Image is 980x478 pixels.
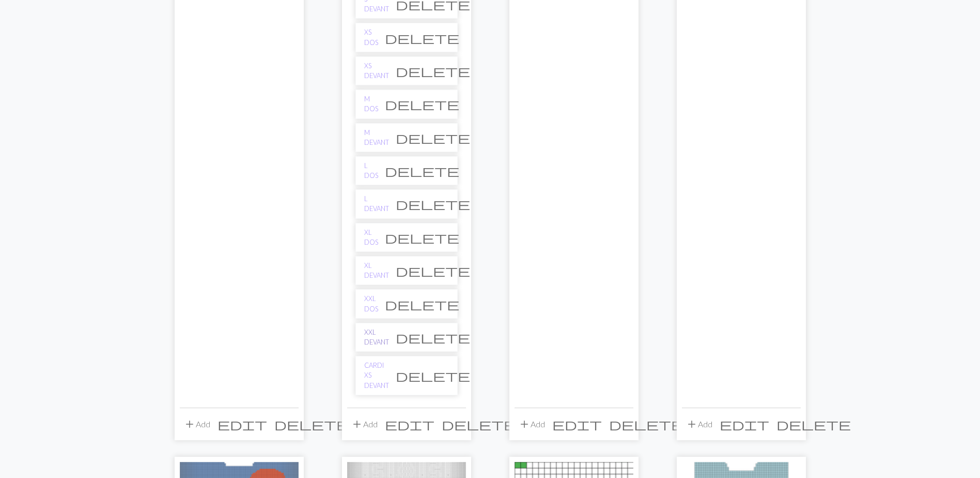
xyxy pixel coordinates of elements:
[396,197,470,211] span: delete
[389,327,477,347] button: Delete chart
[605,414,687,434] button: Delete
[396,130,470,145] span: delete
[378,94,466,114] button: Delete chart
[396,64,470,78] span: delete
[364,261,389,280] a: XL DEVANT
[396,368,470,383] span: delete
[364,128,389,147] a: M DEVANT
[720,418,769,430] i: Edit
[183,417,196,431] span: add
[364,294,378,313] a: XXL DOS
[364,61,389,81] a: XS DEVANT
[378,28,466,48] button: Delete chart
[385,31,459,45] span: delete
[347,414,381,434] button: Add
[385,163,459,178] span: delete
[385,97,459,111] span: delete
[274,417,349,431] span: delete
[720,417,769,431] span: edit
[716,414,773,434] button: Edit
[381,414,438,434] button: Edit
[364,194,389,214] a: L DEVANT
[214,414,271,434] button: Edit
[217,417,267,431] span: edit
[364,327,389,347] a: XXL DEVANT
[438,414,520,434] button: Delete
[385,418,434,430] i: Edit
[396,263,470,278] span: delete
[552,417,602,431] span: edit
[776,417,851,431] span: delete
[609,417,683,431] span: delete
[515,414,549,434] button: Add
[389,366,477,385] button: Delete chart
[389,128,477,147] button: Delete chart
[364,361,389,391] a: CARDI XS DEVANT
[385,417,434,431] span: edit
[364,161,378,181] a: L DOS
[385,297,459,311] span: delete
[518,417,531,431] span: add
[682,414,716,434] button: Add
[389,194,477,214] button: Delete chart
[378,161,466,181] button: Delete chart
[378,228,466,247] button: Delete chart
[389,261,477,280] button: Delete chart
[271,414,352,434] button: Delete
[389,61,477,81] button: Delete chart
[180,414,214,434] button: Add
[549,414,605,434] button: Edit
[364,228,378,247] a: XL DOS
[385,230,459,245] span: delete
[686,417,698,431] span: add
[351,417,363,431] span: add
[552,418,602,430] i: Edit
[364,94,378,114] a: M DOS
[442,417,516,431] span: delete
[378,294,466,314] button: Delete chart
[364,27,378,47] a: XS DOS
[217,418,267,430] i: Edit
[396,330,470,345] span: delete
[773,414,854,434] button: Delete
